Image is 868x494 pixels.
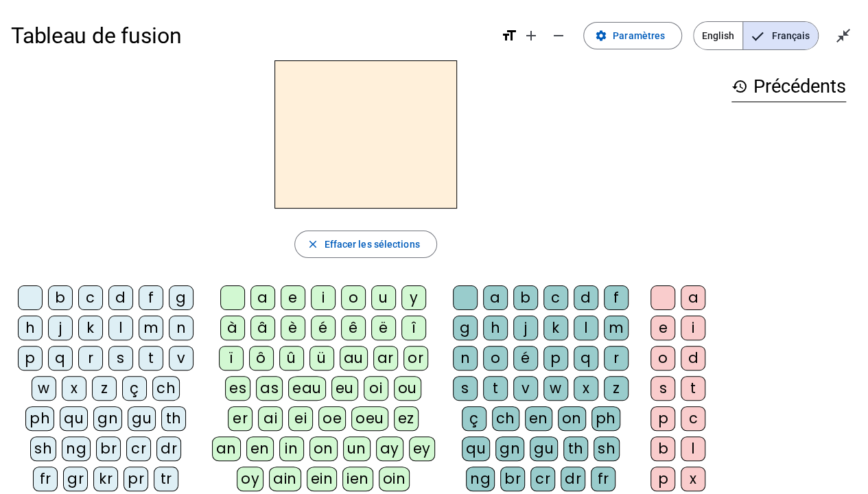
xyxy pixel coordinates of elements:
div: s [453,376,478,401]
mat-button-toggle-group: Language selection [693,21,819,50]
div: e [281,285,305,310]
div: j [48,316,73,340]
span: English [694,22,742,49]
div: ë [371,316,396,340]
div: ch [492,406,519,431]
div: ç [462,406,486,431]
h1: Tableau de fusion [11,14,490,58]
div: ï [219,346,244,370]
div: ng [466,467,495,491]
div: ê [341,316,366,340]
div: en [246,436,274,461]
div: fr [591,467,615,491]
div: t [139,346,163,370]
div: oy [237,467,263,491]
div: ph [591,406,620,431]
div: z [92,376,117,401]
span: Effacer les sélections [324,236,419,252]
mat-icon: add [523,27,539,44]
mat-icon: close [306,238,318,250]
div: on [309,436,338,461]
div: cr [126,436,151,461]
div: gn [495,436,524,461]
div: â [250,316,275,340]
div: u [371,285,396,310]
div: eu [331,376,358,401]
div: fr [33,467,58,491]
div: a [681,285,705,310]
div: ey [409,436,435,461]
div: l [681,436,705,461]
div: l [108,316,133,340]
mat-icon: format_size [501,27,517,44]
div: er [228,406,253,431]
div: a [483,285,508,310]
div: ü [309,346,334,370]
div: oe [318,406,346,431]
div: k [78,316,103,340]
div: r [604,346,629,370]
div: dr [156,436,181,461]
div: or [403,346,428,370]
div: q [48,346,73,370]
div: dr [561,467,585,491]
div: ai [258,406,283,431]
mat-icon: close_fullscreen [835,27,852,44]
div: c [78,285,103,310]
div: qu [60,406,88,431]
div: c [543,285,568,310]
div: sh [30,436,56,461]
mat-icon: settings [595,30,607,42]
div: ng [62,436,91,461]
div: f [604,285,629,310]
button: Augmenter la taille de la police [517,22,545,49]
div: oin [379,467,410,491]
div: î [401,316,426,340]
div: é [311,316,336,340]
div: en [525,406,552,431]
div: w [32,376,56,401]
div: r [78,346,103,370]
span: Paramètres [613,27,665,44]
div: g [169,285,193,310]
div: o [341,285,366,310]
div: q [574,346,598,370]
div: th [161,406,186,431]
div: c [681,406,705,431]
div: d [681,346,705,370]
div: m [139,316,163,340]
div: gr [63,467,88,491]
div: tr [154,467,178,491]
div: v [169,346,193,370]
div: n [453,346,478,370]
button: Quitter le plein écran [830,22,857,49]
div: sh [594,436,620,461]
div: p [650,467,675,491]
div: gu [530,436,558,461]
div: b [650,436,675,461]
div: ez [394,406,419,431]
div: s [108,346,133,370]
div: é [513,346,538,370]
div: un [343,436,371,461]
button: Diminuer la taille de la police [545,22,572,49]
div: è [281,316,305,340]
div: ch [152,376,180,401]
div: br [500,467,525,491]
div: j [513,316,538,340]
div: an [212,436,241,461]
div: in [279,436,304,461]
div: eau [288,376,326,401]
div: ay [376,436,403,461]
div: x [574,376,598,401]
div: x [681,467,705,491]
div: d [108,285,133,310]
div: b [48,285,73,310]
div: m [604,316,629,340]
div: kr [93,467,118,491]
div: qu [462,436,490,461]
div: p [543,346,568,370]
div: û [279,346,304,370]
div: n [169,316,193,340]
div: ô [249,346,274,370]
